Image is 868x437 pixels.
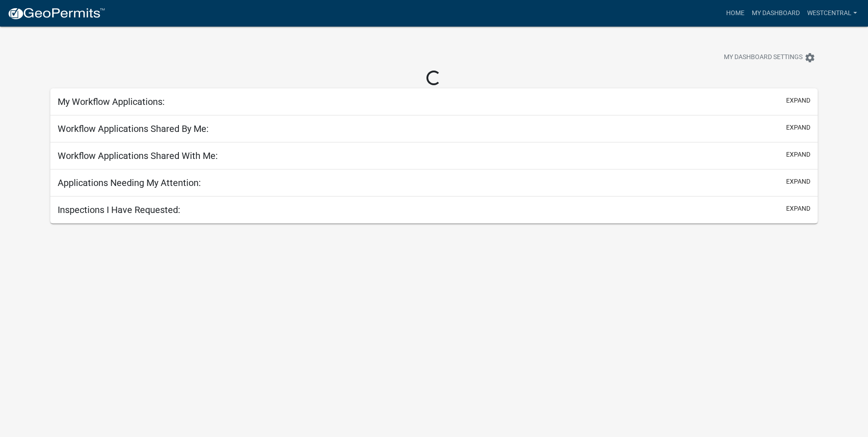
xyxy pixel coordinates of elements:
i: settings [804,52,815,63]
h5: Workflow Applications Shared With Me: [58,150,218,161]
a: westcentral [803,5,861,22]
a: My Dashboard [748,5,803,22]
h5: Applications Needing My Attention: [58,177,201,188]
h5: Workflow Applications Shared By Me: [58,123,209,134]
h5: My Workflow Applications: [58,96,165,107]
button: expand [786,123,810,132]
button: expand [786,204,810,213]
button: My Dashboard Settingssettings [717,49,823,66]
button: expand [786,150,810,159]
a: Home [722,5,748,22]
button: expand [786,177,810,186]
h5: Inspections I Have Requested: [58,204,180,215]
button: expand [786,96,810,105]
span: My Dashboard Settings [724,52,803,63]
